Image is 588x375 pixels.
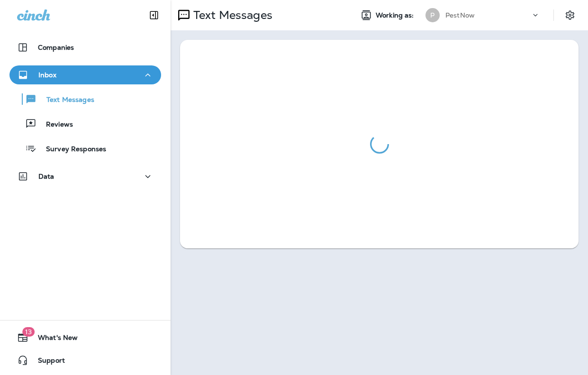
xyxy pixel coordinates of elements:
[38,44,74,51] p: Companies
[9,114,161,134] button: Reviews
[9,328,161,347] button: 13What's New
[36,145,106,154] p: Survey Responses
[376,11,416,19] span: Working as:
[37,96,94,105] p: Text Messages
[9,38,161,57] button: Companies
[425,8,440,22] div: P
[561,7,579,24] button: Settings
[22,327,35,337] span: 13
[28,334,78,345] span: What's New
[9,65,161,84] button: Inbox
[28,357,65,368] span: Support
[9,167,161,186] button: Data
[190,8,272,22] p: Text Messages
[38,71,56,79] p: Inbox
[9,351,161,370] button: Support
[445,11,475,19] p: PestNow
[141,6,167,25] button: Collapse Sidebar
[38,173,54,180] p: Data
[9,89,161,109] button: Text Messages
[9,138,161,158] button: Survey Responses
[36,120,73,129] p: Reviews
